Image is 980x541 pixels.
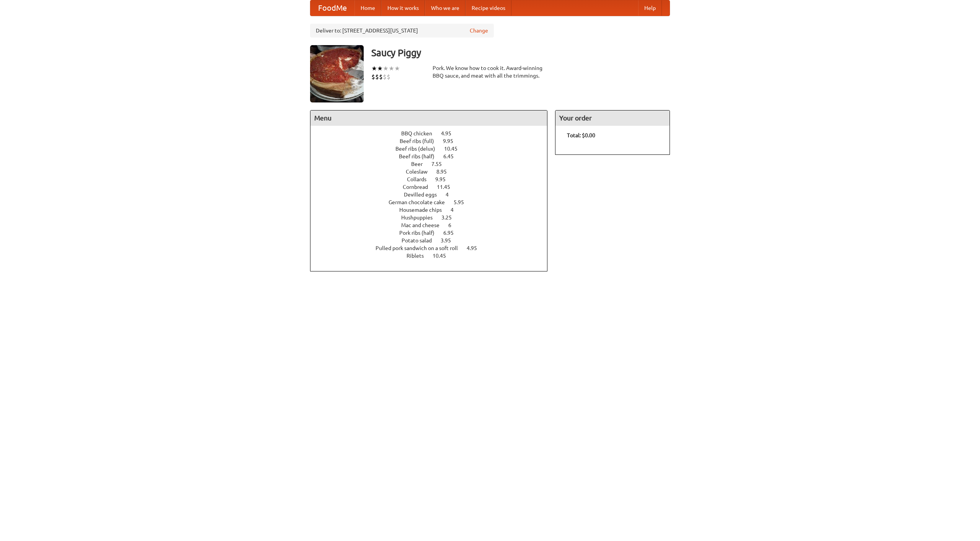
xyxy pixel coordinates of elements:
span: 5.95 [454,199,472,205]
a: Beer 7.55 [411,161,456,167]
span: Devilled eggs [404,192,444,198]
a: Recipe videos [465,0,511,16]
a: Potato salad 3.95 [402,237,465,244]
a: Pulled pork sandwich on a soft roll 4.95 [376,245,491,251]
a: German chocolate cake 5.95 [389,199,478,205]
span: BBQ chicken [401,130,440,136]
li: ★ [371,64,377,73]
h4: Your order [555,110,670,126]
li: $ [379,73,383,81]
span: Beer [411,161,430,167]
span: 4.95 [441,130,459,136]
span: Housemade chips [399,207,449,213]
span: 3.95 [441,237,459,244]
li: ★ [389,64,394,73]
span: Mac and cheese [401,222,447,228]
span: German chocolate cake [389,199,452,205]
span: 9.95 [435,176,453,182]
li: $ [387,73,390,81]
span: Pork ribs (half) [399,230,442,236]
span: Potato salad [402,237,439,244]
span: 10.45 [433,253,454,259]
a: Housemade chips 4 [399,207,468,213]
span: 4 [446,192,456,198]
a: Mac and cheese 6 [401,222,465,228]
span: 4 [451,207,461,213]
span: 9.95 [443,138,461,144]
li: $ [371,73,375,81]
a: Beef ribs (delux) 10.45 [395,146,472,152]
a: Cornbread 11.45 [403,184,464,190]
a: Riblets 10.45 [407,253,460,259]
span: Cornbread [403,184,436,190]
a: FoodMe [310,0,354,16]
a: Pork ribs (half) 6.95 [399,230,468,236]
li: ★ [394,64,400,73]
span: 6.95 [443,230,461,236]
span: 4.95 [467,245,485,251]
li: ★ [383,64,389,73]
span: Beef ribs (half) [399,153,442,159]
span: 10.45 [444,146,465,152]
a: Beef ribs (half) 6.45 [399,153,468,159]
a: Hushpuppies 3.25 [401,214,466,221]
b: Total: $0.00 [567,132,595,138]
a: How it works [381,0,425,16]
div: Pork. We know how to cook it. Award-winning BBQ sauce, and meat with all the trimmings. [433,64,547,80]
span: Riblets [407,253,431,259]
a: Help [638,0,662,16]
span: Hushpuppies [401,214,440,221]
a: BBQ chicken 4.95 [401,130,465,136]
a: Change [470,27,488,34]
img: angular.jpg [310,45,364,102]
span: 3.25 [441,214,459,221]
li: $ [375,73,379,81]
span: 7.55 [431,161,449,167]
span: Coleslaw [406,169,435,175]
span: Beef ribs (delux) [395,146,443,152]
span: Beef ribs (full) [400,138,442,144]
a: Devilled eggs 4 [404,192,463,198]
li: $ [383,73,387,81]
li: ★ [377,64,383,73]
span: 6.45 [443,153,461,159]
a: Beef ribs (full) 9.95 [400,138,467,144]
span: Pulled pork sandwich on a soft roll [376,245,465,251]
a: Who we are [425,0,465,16]
span: 11.45 [437,184,458,190]
span: 8.95 [436,169,454,175]
h4: Menu [310,110,547,126]
span: Collards [407,176,434,182]
span: 6 [448,222,459,228]
div: Deliver to: [STREET_ADDRESS][US_STATE] [310,24,494,37]
a: Home [354,0,381,16]
a: Collards 9.95 [407,176,460,182]
a: Coleslaw 8.95 [406,169,461,175]
h3: Saucy Piggy [371,45,670,60]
